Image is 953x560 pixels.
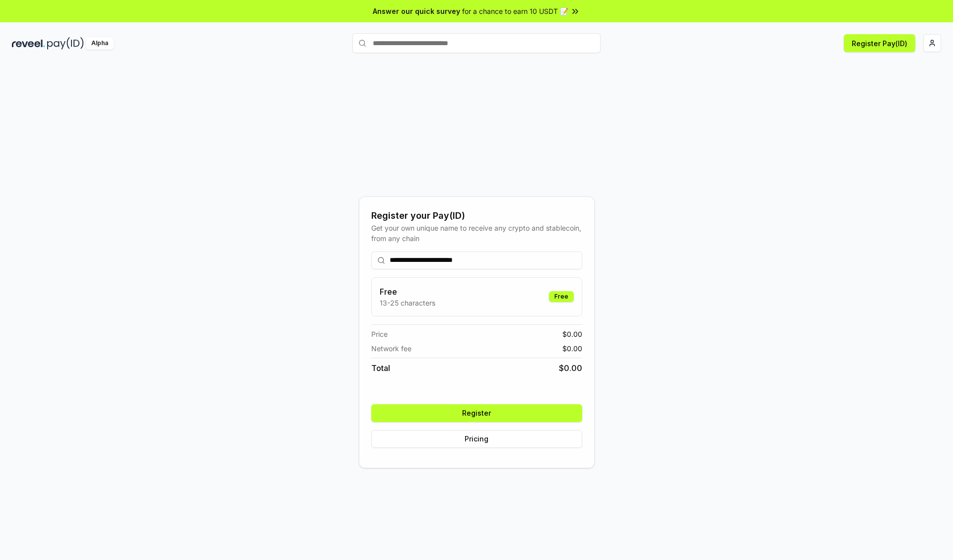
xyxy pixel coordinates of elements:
[549,291,574,302] div: Free
[380,298,435,308] p: 13-25 characters
[559,362,582,374] span: $ 0.00
[844,34,915,52] button: Register Pay(ID)
[462,6,568,16] span: for a chance to earn 10 USDT 📝
[371,343,411,354] span: Network fee
[371,209,582,223] div: Register your Pay(ID)
[12,37,45,50] img: reveel_dark
[371,329,388,339] span: Price
[380,286,435,298] h3: Free
[373,6,460,16] span: Answer our quick survey
[371,362,390,374] span: Total
[371,430,582,448] button: Pricing
[371,223,582,244] div: Get your own unique name to receive any crypto and stablecoin, from any chain
[86,37,114,50] div: Alpha
[562,343,582,354] span: $ 0.00
[371,404,582,422] button: Register
[562,329,582,339] span: $ 0.00
[47,37,84,50] img: pay_id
